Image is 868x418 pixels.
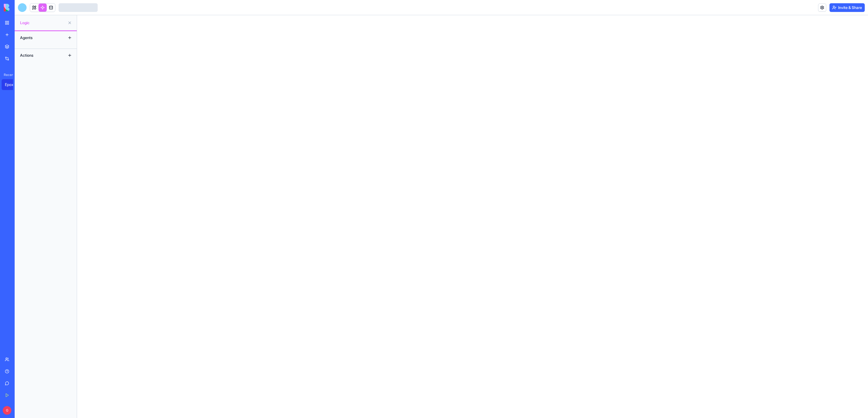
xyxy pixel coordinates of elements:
div: Actions [17,51,61,60]
div: EpoxyPro CRM [5,82,20,87]
button: Invite & Share [829,3,865,12]
span: G [3,406,11,415]
span: Recent [2,73,13,77]
img: logo [4,4,37,11]
span: Logic [20,20,65,25]
a: EpoxyPro CRM [2,79,23,90]
div: Agents [17,33,61,42]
